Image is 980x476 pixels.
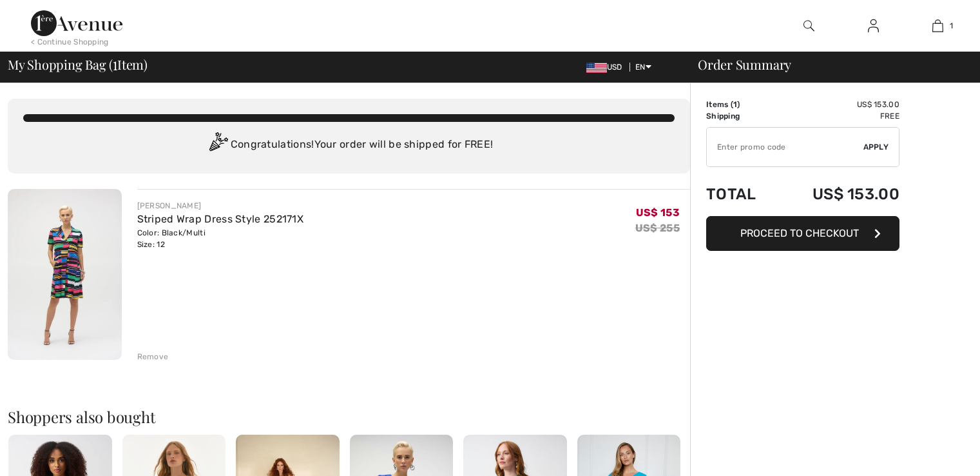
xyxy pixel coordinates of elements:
input: Promo code [707,128,863,166]
span: 1 [950,20,953,32]
div: Color: Black/Multi Size: 12 [137,227,304,250]
td: US$ 153.00 [776,172,899,216]
div: < Continue Shopping [31,36,109,48]
span: EN [635,63,651,72]
td: Total [706,172,776,216]
img: Congratulation2.svg [205,132,231,158]
span: Proceed to Checkout [740,227,859,239]
span: 1 [113,55,117,72]
img: 1ère Avenue [31,10,122,36]
span: My Shopping Bag ( Item) [8,58,148,71]
img: US Dollar [586,63,607,73]
img: My Info [868,18,879,34]
td: Shipping [706,110,776,122]
td: Items ( ) [706,99,776,110]
s: US$ 255 [635,222,680,234]
span: 1 [733,100,737,109]
a: 1 [906,18,969,34]
button: Proceed to Checkout [706,216,899,251]
div: Remove [137,351,169,362]
img: Striped Wrap Dress Style 252171X [8,189,122,360]
td: US$ 153.00 [776,99,899,110]
span: US$ 153 [636,206,680,219]
span: Apply [863,141,889,153]
td: Free [776,110,899,122]
img: My Bag [932,18,943,34]
img: search the website [803,18,814,34]
div: Order Summary [682,58,972,71]
div: Congratulations! Your order will be shipped for FREE! [23,132,675,158]
a: Striped Wrap Dress Style 252171X [137,213,304,225]
h2: Shoppers also bought [8,409,690,424]
span: USD [586,63,628,72]
div: [PERSON_NAME] [137,200,304,212]
a: Sign In [858,18,889,34]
